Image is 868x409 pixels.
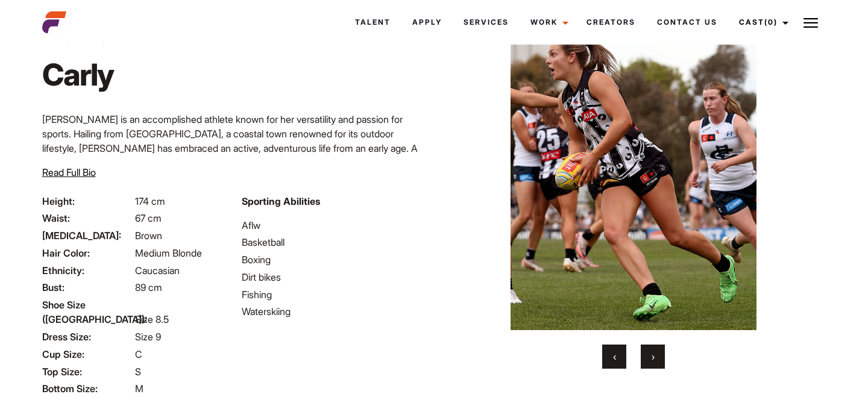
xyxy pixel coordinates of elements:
[242,304,427,319] li: Waterskiing
[135,331,161,343] span: Size 9
[804,16,818,30] img: Burger icon
[42,228,133,243] span: [MEDICAL_DATA]:
[576,6,646,39] a: Creators
[42,298,133,326] span: Shoe Size ([GEOGRAPHIC_DATA]):
[613,351,616,363] span: Previous
[42,57,134,93] h1: Carly
[42,280,133,295] span: Bust:
[42,10,66,34] img: cropped-aefm-brand-fav-22-square.png
[42,263,133,278] span: Ethnicity:
[42,112,427,184] p: [PERSON_NAME] is an accomplished athlete known for her versatility and passion for sports. Hailin...
[42,347,133,361] span: Cup Size:
[520,6,576,39] a: Work
[135,229,162,242] span: Brown
[42,329,133,344] span: Dress Size:
[728,6,796,39] a: Cast(0)
[135,313,169,325] span: Size 8.5
[401,6,453,39] a: Apply
[135,382,143,395] span: M
[135,264,180,276] span: Caucasian
[42,165,96,180] button: Read Full Bio
[135,366,141,378] span: S
[42,364,133,379] span: Top Size:
[42,166,96,178] span: Read Full Bio
[42,194,133,208] span: Height:
[42,381,133,396] span: Bottom Size:
[242,218,427,233] li: Aflw
[242,195,320,207] strong: Sporting Abilities
[646,6,728,39] a: Contact Us
[242,235,427,249] li: Basketball
[344,6,401,39] a: Talent
[42,246,133,260] span: Hair Color:
[135,212,162,224] span: 67 cm
[135,348,142,360] span: C
[135,281,162,293] span: 89 cm
[135,195,165,207] span: 174 cm
[652,351,655,363] span: Next
[42,211,133,225] span: Waist:
[764,17,778,27] span: (0)
[242,270,427,284] li: Dirt bikes
[242,287,427,302] li: Fishing
[135,247,202,259] span: Medium Blonde
[453,6,520,39] a: Services
[242,252,427,267] li: Boxing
